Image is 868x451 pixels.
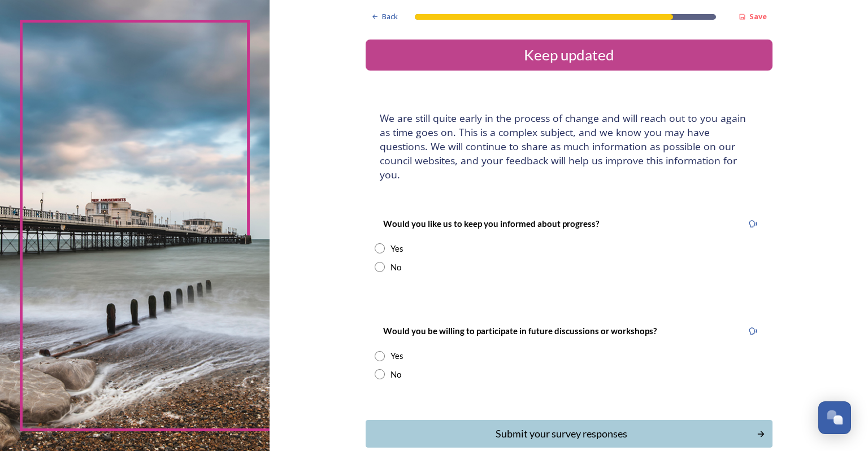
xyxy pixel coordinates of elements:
[390,242,403,255] div: Yes
[390,261,401,274] div: No
[366,420,772,448] button: Continue
[390,349,403,362] div: Yes
[390,368,401,381] div: No
[749,11,767,21] strong: Save
[370,44,768,66] div: Keep updated
[382,11,398,22] span: Back
[383,218,599,229] strong: Would you like us to keep you informed about progress?
[818,401,851,434] button: Open Chat
[380,111,758,182] h4: We are still quite early in the process of change and will reach out to you again as time goes on...
[372,426,751,441] div: Submit your survey responses
[383,326,657,336] strong: Would you be willing to participate in future discussions or workshops?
